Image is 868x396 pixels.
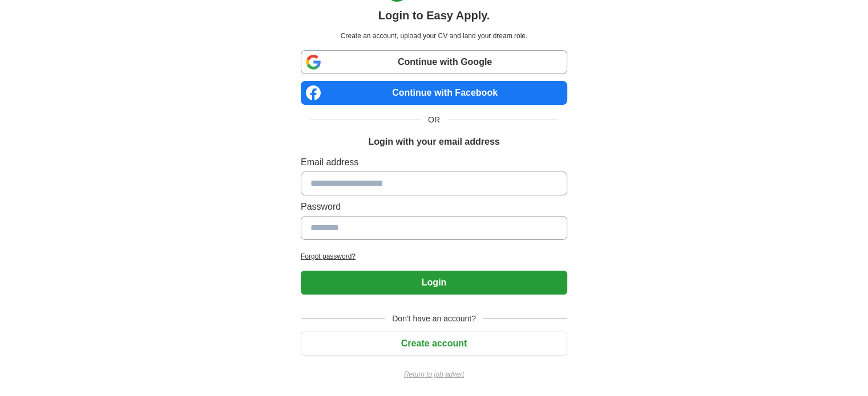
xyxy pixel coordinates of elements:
p: Create an account, upload your CV and land your dream role. [303,31,565,41]
span: Don't have an account? [385,313,483,325]
a: Create account [301,338,567,348]
label: Password [301,200,567,214]
a: Continue with Google [301,50,567,74]
button: Create account [301,332,567,356]
a: Return to job advert [301,369,567,379]
h1: Login with your email address [368,135,499,149]
button: Login [301,271,567,295]
a: Forgot password? [301,251,567,262]
span: OR [421,114,447,126]
a: Continue with Facebook [301,81,567,105]
label: Email address [301,156,567,169]
h1: Login to Easy Apply. [378,7,490,24]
